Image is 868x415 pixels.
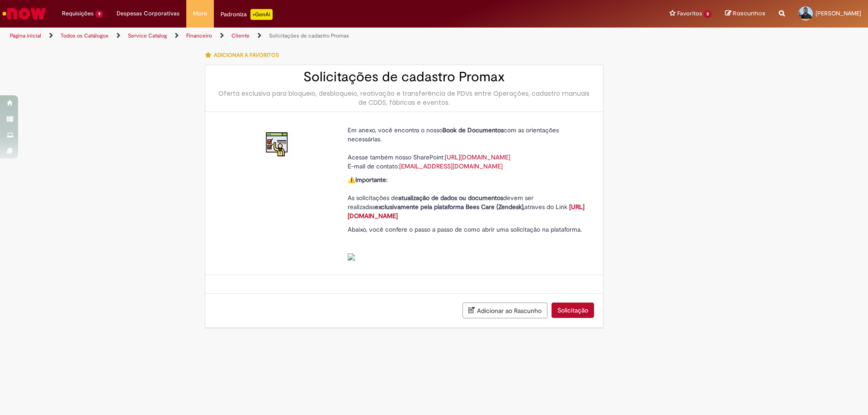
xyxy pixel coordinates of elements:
a: Todos os Catálogos [61,32,108,39]
p: Em anexo, você encontra o nosso com as orientações necessárias. Acesse também nosso SharePoint: E... [348,126,587,171]
div: Oferta exclusiva para bloqueio, desbloqueio, reativação e transferência de PDVs entre Operações, ... [214,89,594,107]
img: sys_attachment.do [348,253,355,261]
span: Favoritos [677,9,702,18]
a: [URL][DOMAIN_NAME] [348,203,585,220]
a: Cliente [231,32,250,39]
img: Solicitações de cadastro Promax [263,130,292,159]
span: 9 [95,10,103,18]
p: ⚠️ As solicitações de devem ser realizadas atraves do Link [348,175,587,220]
p: +GenAi [250,9,273,20]
span: 5 [704,10,712,18]
a: Rascunhos [725,9,765,18]
span: More [193,9,207,18]
button: Adicionar ao Rascunho [462,303,547,318]
a: Solicitações de cadastro Promax [269,32,349,39]
span: Adicionar a Favoritos [214,51,279,59]
a: [EMAIL_ADDRESS][DOMAIN_NAME] [399,162,503,170]
p: Abaixo, você confere o passo a passo de como abrir uma solicitação na plataforma. [348,225,587,261]
a: Service Catalog [128,32,167,39]
h2: Solicitações de cadastro Promax [214,70,594,84]
strong: Importante: [355,176,387,184]
a: Financeiro [186,32,212,39]
ul: Trilhas de página [7,28,572,44]
button: Adicionar a Favoritos [205,46,284,65]
a: [URL][DOMAIN_NAME] [445,153,510,161]
strong: Book de Documentos [443,126,504,134]
div: Padroniza [221,9,273,20]
strong: exclusivamente pela plataforma Bees Care (Zendesk), [375,203,524,211]
span: Requisições [62,9,94,18]
a: Página inicial [10,32,41,39]
button: Solicitação [552,303,594,318]
span: Rascunhos [733,9,765,18]
strong: atualização de dados ou documentos [398,194,503,202]
span: Despesas Corporativas [117,9,179,18]
span: [PERSON_NAME] [816,9,861,17]
img: ServiceNow [1,5,47,23]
